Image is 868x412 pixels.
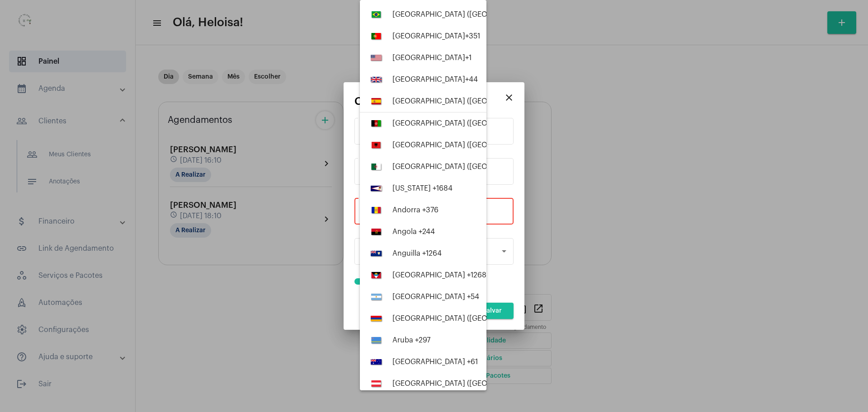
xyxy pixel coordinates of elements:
span: +1 [465,54,472,61]
div: [GEOGRAPHIC_DATA] (‫[GEOGRAPHIC_DATA]‬‎) +213 [392,163,561,171]
div: [GEOGRAPHIC_DATA] [392,54,472,62]
span: +44 [465,76,478,83]
div: [US_STATE] +1684 [392,184,453,192]
div: [GEOGRAPHIC_DATA] +61 [392,358,478,366]
div: [GEOGRAPHIC_DATA] ([GEOGRAPHIC_DATA]) [392,10,556,19]
div: Andorra +376 [392,206,439,214]
div: [GEOGRAPHIC_DATA] [392,32,480,40]
div: Anguilla +1264 [392,249,442,257]
div: Angola +244 [392,228,435,236]
div: [GEOGRAPHIC_DATA] (‫[GEOGRAPHIC_DATA]‬‎) +93 [392,119,559,127]
div: [GEOGRAPHIC_DATA] +54 [392,293,479,301]
div: [GEOGRAPHIC_DATA] +1268 [392,271,486,279]
div: [GEOGRAPHIC_DATA] [392,75,478,84]
div: [GEOGRAPHIC_DATA] ([GEOGRAPHIC_DATA]) +374 [392,314,562,323]
div: [GEOGRAPHIC_DATA] ([GEOGRAPHIC_DATA]) +43 [392,379,559,388]
div: [GEOGRAPHIC_DATA] ([GEOGRAPHIC_DATA]) [392,97,557,105]
div: [GEOGRAPHIC_DATA] ([GEOGRAPHIC_DATA]) +355 [392,141,562,149]
div: Aruba +297 [392,336,430,344]
span: +351 [465,33,480,40]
